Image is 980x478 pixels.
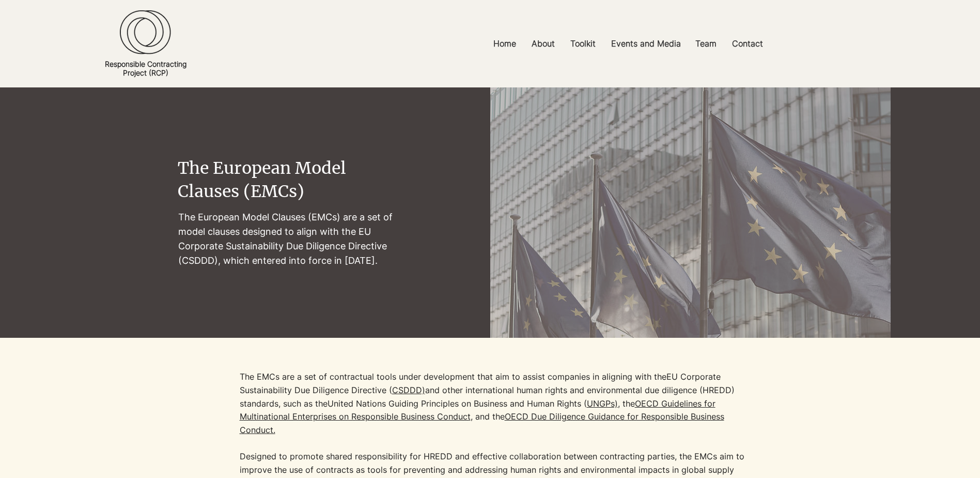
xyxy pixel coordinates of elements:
[606,32,686,55] p: Events and Media
[563,32,603,55] a: Toolkit
[587,398,618,409] a: UNGPs)
[690,32,722,55] p: Team
[727,32,768,55] p: Contact
[486,32,524,55] a: Home
[240,411,724,435] a: OECD Due Diligence Guidance for Responsible Business Conduct.
[366,32,890,55] nav: Site
[178,158,346,202] span: The European Model Clauses (EMCs)
[688,32,724,55] a: Team
[328,398,587,409] a: United Nations Guiding Principles on Business and Human Rights (
[105,59,186,77] a: Responsible ContractingProject (RCP)
[488,32,521,55] p: Home
[603,32,688,55] a: Events and Media
[490,87,891,464] img: pexels-marco-288924445-13153479_edited.jpg
[392,385,425,395] a: CSDDD)
[178,210,402,268] p: The European Model Clauses (EMCs) are a set of model clauses designed to align with the EU Corpor...
[724,32,771,55] a: Contact
[524,32,563,55] a: About
[565,32,601,55] p: Toolkit
[526,32,560,55] p: About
